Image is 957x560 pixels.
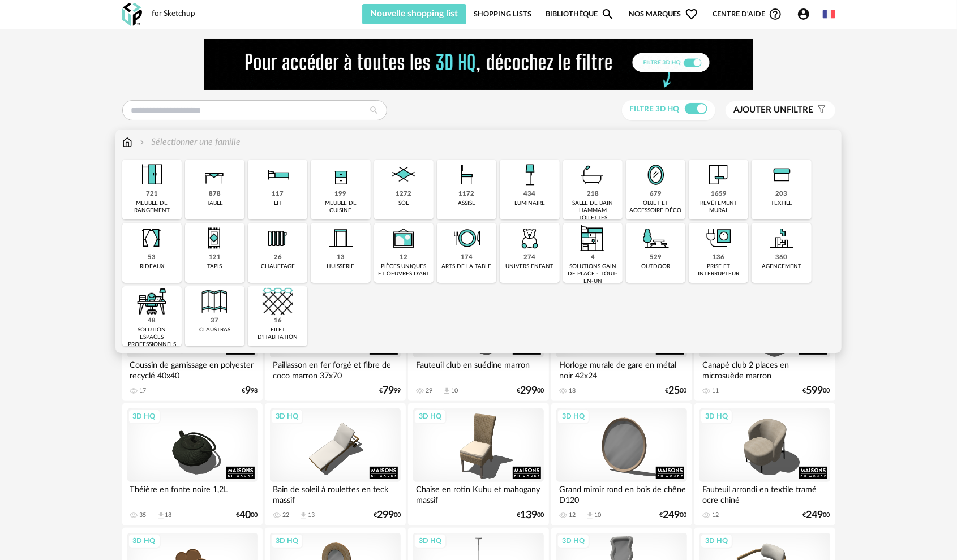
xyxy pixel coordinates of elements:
div: arts de la table [442,263,492,270]
span: 599 [806,387,823,395]
div: 18 [165,511,172,519]
div: 3D HQ [700,409,733,424]
img: Outdoor.png [641,223,671,253]
span: 9 [245,387,251,395]
div: 18 [569,387,576,395]
div: 360 [776,253,788,262]
a: 3D HQ Grand miroir rond en bois de chêne D120 12 Download icon 10 €24900 [551,403,692,525]
div: sol [398,200,409,207]
div: 121 [209,253,221,262]
div: solution espaces professionnels [126,326,178,348]
span: Filter icon [814,105,827,116]
div: 22 [282,511,289,519]
div: 1272 [396,190,411,199]
img: Literie.png [263,160,293,190]
div: prise et interrupteur [692,263,745,278]
img: Rideaux.png [136,223,167,253]
span: 25 [669,387,680,395]
img: UniversEnfant.png [514,223,545,253]
div: 1172 [459,190,475,199]
span: filtre [734,105,814,116]
div: assise [458,200,475,207]
a: 3D HQ Bain de soleil à roulettes en teck massif 22 Download icon 13 €29900 [265,403,405,525]
span: 249 [663,511,680,519]
div: 26 [274,253,282,262]
div: 11 [712,387,719,395]
img: fr [823,8,835,20]
img: Textile.png [766,160,797,190]
span: Account Circle icon [797,7,810,21]
button: Nouvelle shopping list [362,4,467,24]
div: € 00 [803,511,830,519]
div: 679 [650,190,662,199]
img: Miroir.png [641,160,671,190]
div: 35 [140,511,147,519]
span: Centre d'aideHelp Circle Outline icon [713,7,782,21]
div: 12 [569,511,576,519]
div: Bain de soleil à roulettes en teck massif [270,482,400,505]
div: outdoor [641,263,670,270]
div: € 99 [379,387,401,395]
span: 79 [383,387,394,395]
div: tapis [207,263,222,270]
div: 529 [650,253,662,262]
img: Assise.png [452,160,482,190]
div: 29 [426,387,432,395]
div: salle de bain hammam toilettes [567,200,619,222]
div: univers enfant [505,263,553,270]
span: 139 [520,511,537,519]
img: Luminaire.png [514,160,545,190]
div: Chaise en rotin Kubu et mahogany massif [413,482,543,505]
div: 3D HQ [271,409,303,424]
img: OXP [122,3,142,26]
div: 10 [594,511,601,519]
div: solutions gain de place - tout-en-un [567,263,619,285]
div: Théière en fonte noire 1,2L [127,482,258,505]
img: Tapis.png [199,223,230,253]
span: Download icon [586,511,594,520]
div: pièces uniques et oeuvres d'art [377,263,430,278]
div: 434 [523,190,535,199]
span: Account Circle icon [797,7,816,21]
a: 3D HQ Théière en fonte noire 1,2L 35 Download icon 18 €4000 [122,403,263,525]
div: 3D HQ [128,533,161,548]
a: Shopping Lists [474,4,531,24]
div: € 00 [517,511,544,519]
span: Help Circle Outline icon [769,7,782,21]
div: textile [771,200,792,207]
span: 40 [239,511,251,519]
div: 37 [211,317,218,325]
div: 3D HQ [557,533,590,548]
div: 199 [335,190,347,199]
div: 53 [148,253,156,262]
div: huisserie [327,263,355,270]
div: 117 [272,190,284,199]
span: Ajouter un [734,106,787,114]
img: Meuble%20de%20rangement.png [136,160,167,190]
div: 1659 [711,190,727,199]
img: ToutEnUn.png [577,223,608,253]
div: filet d'habitation [251,326,304,341]
img: Rangement.png [325,160,356,190]
div: 203 [776,190,788,199]
div: 721 [146,190,158,199]
div: 12 [400,253,407,262]
div: € 00 [517,387,544,395]
img: Radiateur.png [263,223,293,253]
div: 3D HQ [128,409,161,424]
div: Horloge murale de gare en métal noir 42x24 [556,357,686,380]
span: 249 [806,511,823,519]
div: 878 [209,190,221,199]
div: 136 [713,253,724,262]
div: 174 [461,253,473,262]
div: 16 [274,317,282,325]
a: BibliothèqueMagnify icon [546,4,615,24]
div: Coussin de garnissage en polyester recyclé 40x40 [127,357,258,380]
img: Agencement.png [766,223,797,253]
div: 4 [591,253,595,262]
img: PriseInter.png [703,223,734,253]
a: 3D HQ Chaise en rotin Kubu et mahogany massif €13900 [408,403,548,525]
img: svg+xml;base64,PHN2ZyB3aWR0aD0iMTYiIGhlaWdodD0iMTYiIHZpZXdCb3g9IjAgMCAxNiAxNiIgZmlsbD0ibm9uZSIgeG... [138,136,147,149]
div: Paillasson en fer forgé et fibre de coco marron 37x70 [270,357,400,380]
div: 218 [587,190,599,199]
